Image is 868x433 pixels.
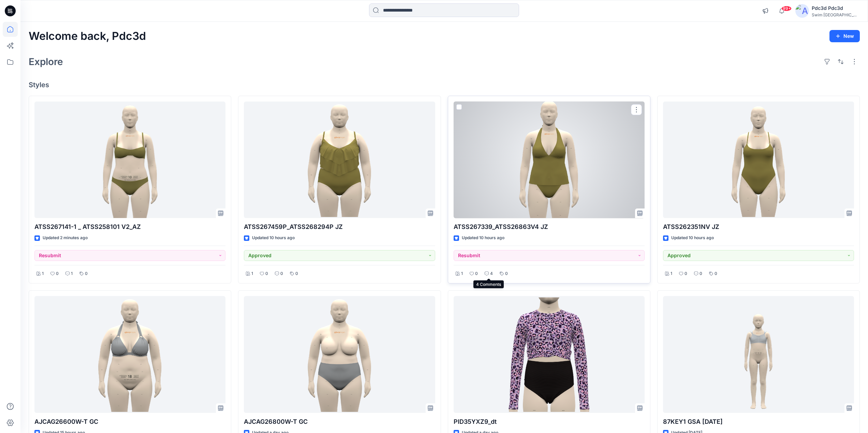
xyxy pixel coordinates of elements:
[490,270,493,277] p: 4
[454,417,645,427] p: PID35YXZ9_dt
[781,6,792,11] span: 99+
[671,234,714,242] p: Updated 10 hours ago
[29,56,63,67] h2: Explore
[85,270,88,277] p: 0
[43,234,88,242] p: Updated 2 minutes ago
[42,270,44,277] p: 1
[244,417,435,427] p: AJCAG26800W-T GC
[462,234,504,242] p: Updated 10 hours ago
[244,296,435,413] a: AJCAG26800W-T GC
[700,270,702,277] p: 0
[715,270,717,277] p: 0
[685,270,687,277] p: 0
[663,102,854,218] a: ATSS262351NV JZ
[812,4,859,12] div: Pdc3d Pdc3d
[34,417,225,427] p: AJCAG26600W-T GC
[34,296,225,413] a: AJCAG26600W-T GC
[663,222,854,232] p: ATSS262351NV JZ
[244,222,435,232] p: ATSS267459P_ATSS268294P JZ
[454,102,645,218] a: ATSS267339_ATSS26863V4 JZ
[29,30,146,43] h2: Welcome back, Pdc3d
[244,102,435,218] a: ATSS267459P_ATSS268294P JZ
[29,81,860,89] h4: Styles
[454,296,645,413] a: PID35YXZ9_dt
[505,270,508,277] p: 0
[475,270,478,277] p: 0
[252,234,295,242] p: Updated 10 hours ago
[671,270,672,277] p: 1
[71,270,73,277] p: 1
[663,417,854,427] p: 87KEY1 GSA [DATE]
[265,270,268,277] p: 0
[34,102,225,218] a: ATSS267141-1 _ ATSS258101 V2_AZ
[454,222,645,232] p: ATSS267339_ATSS26863V4 JZ
[795,4,809,18] img: avatar
[251,270,253,277] p: 1
[56,270,59,277] p: 0
[829,30,860,42] button: New
[34,222,225,232] p: ATSS267141-1 _ ATSS258101 V2_AZ
[461,270,463,277] p: 1
[295,270,298,277] p: 0
[812,12,859,17] div: Swim [GEOGRAPHIC_DATA]
[280,270,283,277] p: 0
[663,296,854,413] a: 87KEY1 GSA 2025.8.7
